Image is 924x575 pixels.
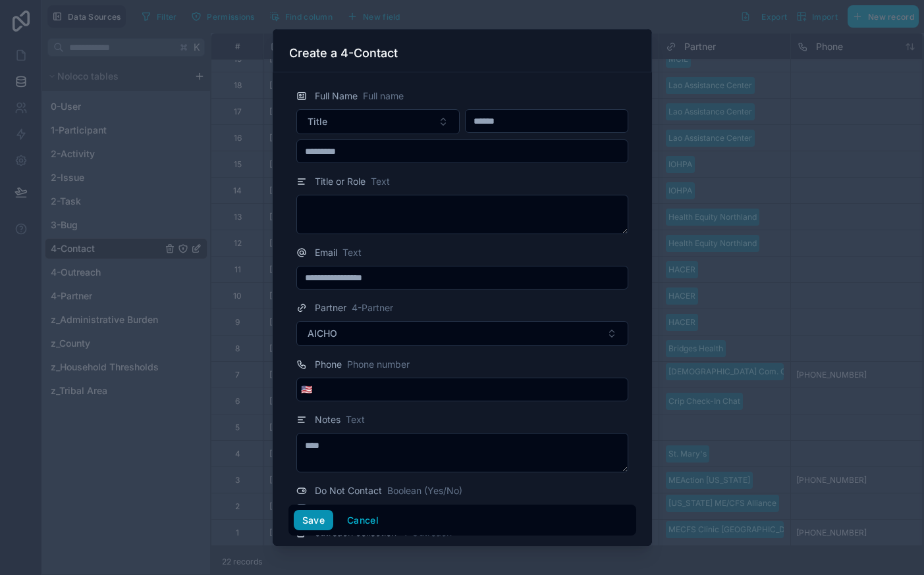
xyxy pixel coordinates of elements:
h3: Create a 4-Contact [289,45,398,61]
span: Text [371,175,390,188]
span: Partner [315,301,346,314]
span: AICHO [308,327,337,340]
button: Cancel [339,510,387,531]
span: Text [346,413,365,426]
span: Do Not Contact [315,484,382,497]
span: Title [308,115,327,128]
button: Select Button [297,378,316,401]
span: Email [315,246,337,259]
button: Select Button [296,546,628,568]
span: Phone number [347,358,410,371]
span: 4-Partner [352,301,393,314]
span: Phone [315,358,342,371]
button: Save [294,510,333,531]
button: Select Button [296,109,460,134]
span: 🇺🇸 [301,383,312,396]
span: Notes [315,413,340,426]
span: Text [342,246,362,259]
span: Full Name [315,89,358,103]
span: Full name [363,89,404,103]
button: Select Button [296,321,628,346]
span: Boolean (Yes/No) [387,484,462,497]
span: Title or Role [315,175,366,188]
